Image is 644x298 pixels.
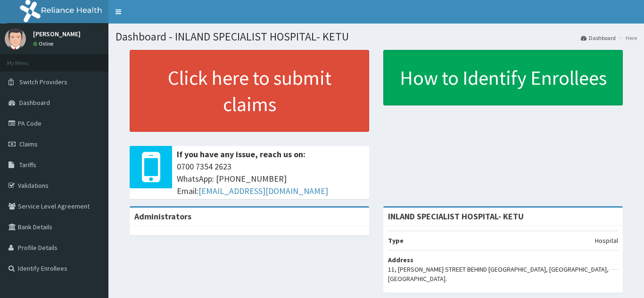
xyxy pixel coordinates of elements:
[388,211,524,222] strong: INLAND SPECIALIST HOSPITAL- KETU
[19,161,36,169] span: Tariffs
[617,34,637,42] li: Here
[19,78,67,86] span: Switch Providers
[19,140,38,148] span: Claims
[177,161,364,197] span: 0700 7354 2623 WhatsApp: [PHONE_NUMBER] Email:
[19,98,50,107] span: Dashboard
[33,40,56,47] a: Online
[388,256,413,264] b: Address
[5,28,26,49] img: User Image
[383,50,623,105] a: How to Identify Enrollees
[130,50,369,132] a: Click here to submit claims
[134,211,191,222] b: Administrators
[581,34,616,42] a: Dashboard
[116,31,637,43] h1: Dashboard - INLAND SPECIALIST HOSPITAL- KETU
[177,149,305,160] b: If you have any issue, reach us on:
[595,236,618,245] p: Hospital
[388,265,618,283] p: 11, [PERSON_NAME] STREET BEHIND [GEOGRAPHIC_DATA], [GEOGRAPHIC_DATA], [GEOGRAPHIC_DATA].
[198,185,328,196] a: [EMAIL_ADDRESS][DOMAIN_NAME]
[388,236,404,245] b: Type
[33,31,81,37] p: [PERSON_NAME]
